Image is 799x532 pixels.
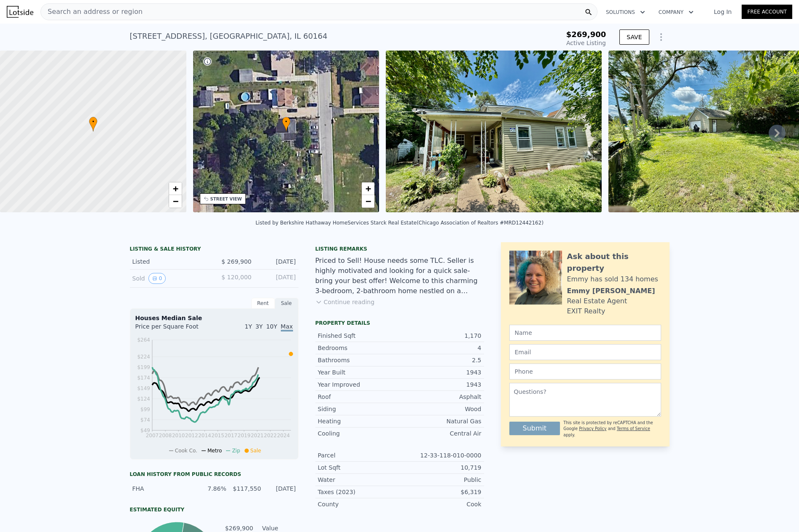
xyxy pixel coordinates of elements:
div: • [89,117,97,131]
img: Lotside [7,6,33,18]
div: Bathrooms [318,356,400,364]
button: Continue reading [315,298,375,306]
a: Log In [704,8,742,16]
div: Natural Gas [400,417,482,425]
span: Max [281,323,293,331]
div: Heating [318,417,400,425]
tspan: 2010 [172,433,185,438]
span: 1Y [245,323,252,330]
div: LISTING & SALE HISTORY [130,246,299,254]
a: Terms of Service [617,426,650,431]
div: Sale [275,298,299,309]
tspan: $99 [140,406,150,412]
a: Zoom in [169,182,182,195]
span: − [172,196,178,206]
div: Price per Square Foot [135,322,214,336]
span: + [172,183,178,194]
div: Cook [400,500,482,508]
tspan: $174 [137,375,150,381]
div: Public [400,476,482,484]
span: Search an address or region [41,7,143,17]
div: Year Improved [318,380,400,389]
tspan: 2024 [277,433,290,438]
div: Emmy [PERSON_NAME] [567,286,655,296]
tspan: 2015 [211,433,224,438]
tspan: $199 [137,364,150,370]
tspan: $49 [140,428,150,433]
div: [DATE] [266,484,296,493]
div: County [318,500,400,508]
span: $ 269,900 [221,258,251,265]
div: Siding [318,405,400,413]
tspan: 2012 [185,433,198,438]
div: Bedrooms [318,344,400,352]
div: Wood [400,405,482,413]
div: Loan history from public records [130,471,299,478]
span: Zip [232,448,240,454]
div: 12-33-118-010-0000 [400,451,482,460]
div: Real Estate Agent [567,296,627,306]
div: Houses Median Sale [135,314,293,322]
div: [DATE] [258,257,296,266]
div: Roof [318,393,400,401]
tspan: 2022 [264,433,277,438]
span: − [366,196,371,206]
tspan: 2008 [159,433,172,438]
div: Asphalt [400,393,482,401]
span: 3Y [256,323,263,330]
input: Email [509,344,661,360]
button: View historical data [148,273,166,284]
div: Emmy has sold 134 homes [567,274,658,284]
button: Company [652,5,700,20]
div: 2.5 [400,356,482,364]
span: $ 120,000 [221,274,251,281]
a: Free Account [742,5,792,19]
tspan: $264 [137,337,150,343]
div: Rent [251,298,275,309]
div: [DATE] [258,273,296,284]
div: 4 [400,344,482,352]
tspan: 2014 [198,433,211,438]
div: Priced to Sell! House needs some TLC. Seller is highly motivated and looking for a quick sale-bri... [315,256,484,296]
div: Finished Sqft [318,331,400,340]
div: Parcel [318,451,400,460]
input: Phone [509,364,661,380]
div: Year Built [318,368,400,377]
div: 7.86% [196,484,226,493]
div: Listed [132,257,207,266]
div: This site is protected by reCAPTCHA and the Google and apply. [563,420,661,438]
tspan: 2019 [237,433,250,438]
tspan: $74 [140,417,150,423]
tspan: 2007 [145,433,159,438]
div: • [282,117,291,131]
div: Ask about this property [567,251,661,274]
span: Active Listing [566,40,606,46]
div: FHA [132,484,192,493]
a: Privacy Policy [579,426,606,431]
div: Lot Sqft [318,463,400,472]
div: $117,550 [231,484,261,493]
tspan: $224 [137,354,150,360]
div: Water [318,476,400,484]
div: STREET VIEW [210,196,242,202]
div: Cooling [318,429,400,438]
div: Sold [132,273,207,284]
span: Cook Co. [175,448,197,454]
div: 1943 [400,368,482,377]
div: 1,170 [400,331,482,340]
tspan: 2017 [224,433,237,438]
tspan: 2021 [250,433,264,438]
button: Submit [509,422,560,435]
div: 10,719 [400,463,482,472]
div: Listed by Berkshire Hathaway HomeServices Starck Real Estate (Chicago Association of Realtors #MR... [256,220,543,226]
div: [STREET_ADDRESS] , [GEOGRAPHIC_DATA] , IL 60164 [130,30,328,42]
a: Zoom out [169,195,182,208]
button: Show Options [653,29,670,45]
div: EXIT Realty [567,306,605,316]
div: Property details [315,320,484,326]
div: $6,319 [400,488,482,496]
a: Zoom out [362,195,374,208]
div: Taxes (2023) [318,488,400,496]
div: Central Air [400,429,482,438]
span: Metro [207,448,222,454]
